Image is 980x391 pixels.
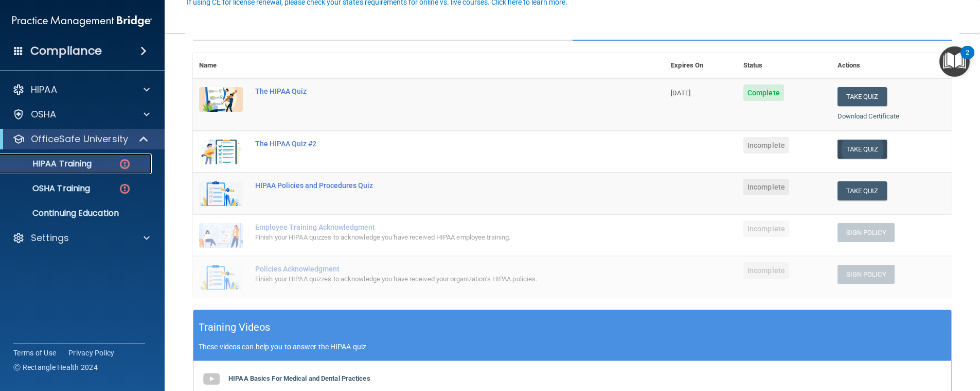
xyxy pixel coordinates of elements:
span: Complete [743,84,784,101]
p: Settings [31,232,69,244]
span: Incomplete [743,220,789,237]
span: Ⓒ Rectangle Health 2024 [13,362,98,372]
button: Take Quiz [838,181,887,200]
p: OfficeSafe University [31,133,128,145]
p: HIPAA Training [7,159,92,169]
h5: Training Videos [199,318,271,336]
button: Take Quiz [838,140,887,159]
p: OSHA [31,108,57,121]
div: The HIPAA Quiz #2 [255,140,613,148]
div: 2 [966,53,969,66]
button: Sign Policy [838,223,895,242]
p: HIPAA [31,83,57,96]
p: Continuing Education [7,208,147,218]
a: Terms of Use [13,348,56,358]
p: OSHA Training [7,183,90,194]
b: HIPAA Basics For Medical and Dental Practices [228,375,370,382]
button: Sign Policy [838,265,895,284]
span: Incomplete [743,137,789,154]
a: Settings [12,232,150,244]
div: The HIPAA Quiz [255,87,613,95]
a: OfficeSafe University [12,133,149,145]
a: Privacy Policy [68,348,115,358]
div: Policies Acknowledgment [255,265,613,273]
img: PMB logo [12,11,152,31]
img: danger-circle.6113f641.png [118,182,131,195]
span: Incomplete [743,179,789,195]
div: Employee Training Acknowledgment [255,223,613,231]
th: Expires On [665,53,737,78]
span: [DATE] [671,89,690,97]
div: Finish your HIPAA quizzes to acknowledge you have received your organization’s HIPAA policies. [255,273,613,285]
a: OSHA [12,108,150,121]
iframe: Drift Widget Chat Controller [802,318,968,359]
th: Name [193,53,249,78]
h4: Compliance [30,44,102,58]
a: HIPAA [12,83,150,96]
button: Open Resource Center, 2 new notifications [939,46,970,77]
div: HIPAA Policies and Procedures Quiz [255,181,613,190]
th: Status [737,53,831,78]
div: Finish your HIPAA quizzes to acknowledge you have received HIPAA employee training. [255,231,613,244]
img: danger-circle.6113f641.png [118,158,131,171]
button: Take Quiz [838,87,887,106]
a: Download Certificate [838,112,900,120]
th: Actions [831,53,952,78]
span: Incomplete [743,262,789,279]
p: These videos can help you to answer the HIPAA quiz [199,343,946,351]
img: gray_youtube_icon.38fcd6cc.png [201,369,222,389]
